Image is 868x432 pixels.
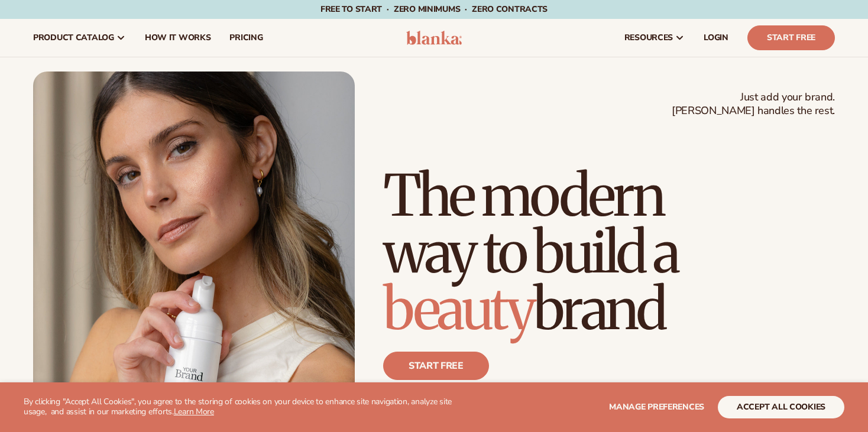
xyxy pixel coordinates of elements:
h1: The modern way to build a brand [383,167,835,337]
span: LOGIN [704,33,728,43]
span: pricing [229,33,263,43]
a: Learn More [174,406,214,417]
a: Start Free [747,25,835,50]
a: pricing [220,19,272,57]
span: Free to start · ZERO minimums · ZERO contracts [320,4,548,15]
span: How It Works [145,33,211,43]
span: resources [624,33,673,43]
a: LOGIN [694,19,738,57]
span: beauty [383,274,533,345]
a: How It Works [135,19,221,57]
a: resources [615,19,694,57]
span: product catalog [33,33,114,43]
button: Manage preferences [609,396,704,418]
p: By clicking "Accept All Cookies", you agree to the storing of cookies on your device to enhance s... [24,397,461,417]
button: accept all cookies [718,396,844,418]
a: product catalog [24,19,135,57]
img: logo [406,31,462,45]
span: Just add your brand. [PERSON_NAME] handles the rest. [672,90,835,118]
a: Start free [383,352,489,380]
span: Manage preferences [609,401,704,412]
